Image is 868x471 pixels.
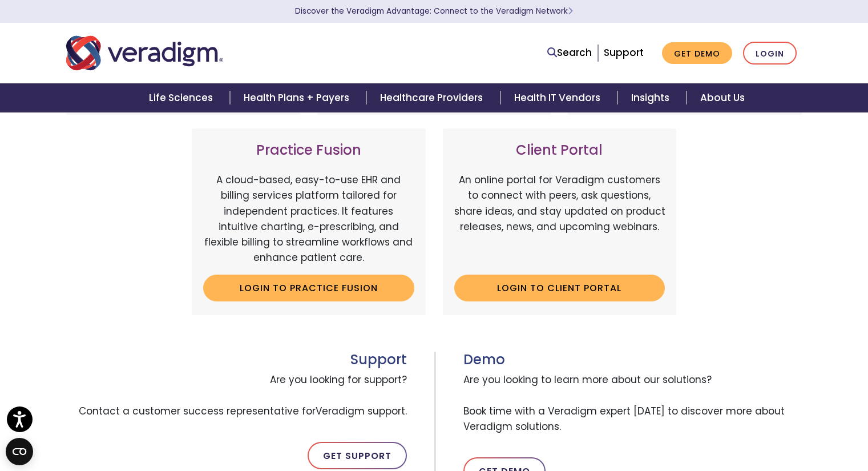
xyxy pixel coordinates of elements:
[316,404,407,418] span: Veradigm support.
[500,83,617,112] a: Health IT Vendors
[66,352,407,368] h3: Support
[66,368,407,424] span: Are you looking for support? Contact a customer success representative for
[463,368,802,439] span: Are you looking to learn more about our solutions? Book time with a Veradigm expert [DATE] to dis...
[66,34,223,72] img: Veradigm logo
[295,6,573,17] a: Discover the Veradigm Advantage: Connect to the Veradigm NetworkLearn More
[203,142,414,159] h3: Practice Fusion
[135,83,230,112] a: Life Sciences
[454,142,665,159] h3: Client Portal
[743,42,797,65] a: Login
[454,172,665,265] p: An online portal for Veradigm customers to connect with peers, ask questions, share ideas, and st...
[662,42,732,65] a: Get Demo
[366,83,500,112] a: Healthcare Providers
[230,83,366,112] a: Health Plans + Payers
[203,172,414,265] p: A cloud-based, easy-to-use EHR and billing services platform tailored for independent practices. ...
[454,275,665,301] a: Login to Client Portal
[604,46,644,59] a: Support
[617,83,687,112] a: Insights
[463,352,802,368] h3: Demo
[568,6,573,17] span: Learn More
[547,45,592,61] a: Search
[6,438,33,465] button: Open CMP widget
[687,83,758,112] a: About Us
[203,275,414,301] a: Login to Practice Fusion
[308,442,407,469] a: Get Support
